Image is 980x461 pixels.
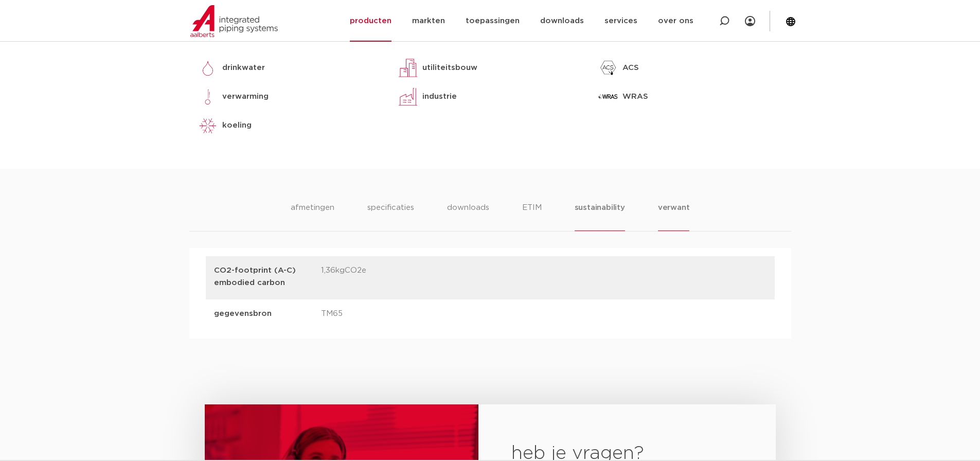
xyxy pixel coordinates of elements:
[658,202,690,231] li: verwant
[367,202,414,231] li: specificaties
[321,308,343,322] p: TM65
[291,202,334,231] li: afmetingen
[198,58,218,78] img: drinkwater
[222,62,265,74] p: drinkwater
[198,115,218,136] img: koeling
[598,58,618,78] img: ACS
[321,264,366,291] p: 1,36kgCO2e
[422,91,457,103] p: industrie
[198,86,218,107] img: verwarming
[222,91,269,103] p: verwarming
[422,62,477,74] p: utiliteitsbouw
[622,62,639,74] p: ACS
[575,202,625,231] li: sustainability
[214,264,313,289] p: CO2-footprint (A-C) embodied carbon
[447,202,489,231] li: downloads
[398,86,418,107] img: industrie
[398,58,418,78] img: utiliteitsbouw
[214,308,313,320] p: gegevensbron
[598,86,618,107] img: WRAS
[622,91,648,103] p: WRAS
[522,202,542,231] li: ETIM
[222,119,252,132] p: koeling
